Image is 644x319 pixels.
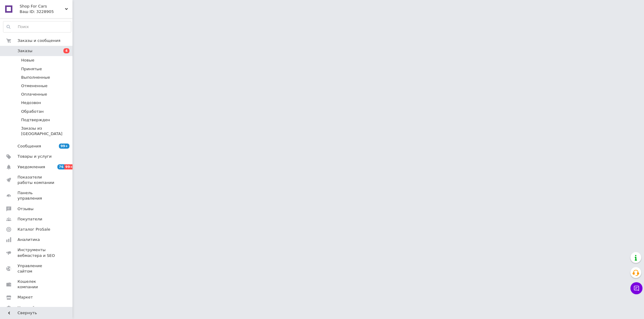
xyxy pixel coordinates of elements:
[3,21,71,32] input: Поиск
[18,279,56,290] span: Кошелек компании
[18,164,45,170] span: Уведомления
[21,58,34,63] span: Новые
[21,66,42,72] span: Принятые
[21,109,43,114] span: Обработан
[21,75,50,80] span: Выполненные
[21,100,41,106] span: Недозвон
[18,190,56,201] span: Панель управления
[21,117,50,123] span: Подтвержден
[64,164,74,169] span: 99+
[18,263,56,274] span: Управление сайтом
[21,126,71,137] span: Заказы из [GEOGRAPHIC_DATA]
[18,48,32,54] span: Заказы
[18,175,56,185] span: Показатели работы компании
[18,216,42,222] span: Покупатели
[21,92,47,97] span: Оплаченные
[18,206,34,212] span: Отзывы
[18,38,60,43] span: Заказы и сообщения
[18,144,41,149] span: Сообщения
[21,83,47,89] span: Отмененные
[18,237,40,242] span: Аналитика
[18,295,33,300] span: Маркет
[63,48,69,53] span: 4
[20,9,72,14] div: Ваш ID: 3228905
[18,227,50,232] span: Каталог ProSale
[18,247,56,258] span: Инструменты вебмастера и SEO
[20,4,65,9] span: Shop For Cars
[18,154,52,159] span: Товары и услуги
[630,282,642,294] button: Чат с покупателем
[59,144,69,149] span: 99+
[18,305,40,311] span: Настройки
[57,164,64,169] span: 76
